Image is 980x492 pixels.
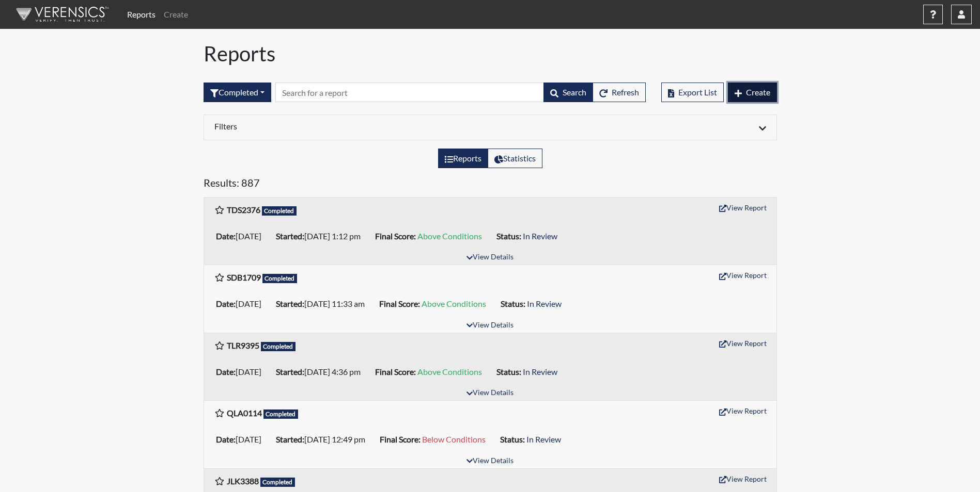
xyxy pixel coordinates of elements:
[678,87,717,97] span: Export List
[379,299,420,308] b: Final Score:
[462,319,518,333] button: View Details
[593,83,646,102] button: Refresh
[462,386,518,400] button: View Details
[262,206,297,216] span: Completed
[417,231,482,241] span: Above Conditions
[276,231,304,241] b: Started:
[276,367,304,376] b: Started:
[714,335,771,351] button: View Report
[501,299,525,308] b: Status:
[216,299,236,308] b: Date:
[261,342,296,351] span: Completed
[612,87,639,97] span: Refresh
[523,367,557,376] span: In Review
[496,367,521,376] b: Status:
[462,251,518,265] button: View Details
[462,454,518,468] button: View Details
[746,87,770,97] span: Create
[272,431,376,448] li: [DATE] 12:49 pm
[714,403,771,419] button: View Report
[216,367,236,376] b: Date:
[227,408,262,418] b: QLA0114
[714,471,771,487] button: View Report
[488,149,542,168] label: View statistics about completed interviews
[276,434,304,444] b: Started:
[212,296,272,312] li: [DATE]
[216,434,236,444] b: Date:
[526,434,561,444] span: In Review
[272,228,371,244] li: [DATE] 1:12 pm
[204,83,271,102] div: Filter by interview status
[714,200,771,216] button: View Report
[661,83,724,102] button: Export List
[496,231,521,241] b: Status:
[214,121,483,131] h6: Filters
[272,364,371,380] li: [DATE] 4:36 pm
[260,478,295,487] span: Completed
[212,228,272,244] li: [DATE]
[227,205,260,215] b: TDS2376
[227,340,259,350] b: TLR9395
[714,267,771,283] button: View Report
[375,367,416,376] b: Final Score:
[500,434,525,444] b: Status:
[204,41,777,66] h1: Reports
[417,367,482,376] span: Above Conditions
[527,299,562,308] span: In Review
[422,299,486,308] span: Above Conditions
[212,364,272,380] li: [DATE]
[263,409,299,419] span: Completed
[275,83,544,102] input: Search by Registration ID, Interview Number, or Investigation Name.
[216,231,236,241] b: Date:
[227,476,259,486] b: JLK3388
[227,272,261,282] b: SDB1709
[422,434,486,444] span: Below Conditions
[204,83,271,102] button: Completed
[262,274,298,283] span: Completed
[728,83,777,102] button: Create
[123,4,160,25] a: Reports
[380,434,421,444] b: Final Score:
[523,231,557,241] span: In Review
[438,149,488,168] label: View the list of reports
[160,4,192,25] a: Create
[207,121,774,134] div: Click to expand/collapse filters
[276,299,304,308] b: Started:
[563,87,586,97] span: Search
[212,431,272,448] li: [DATE]
[543,83,593,102] button: Search
[375,231,416,241] b: Final Score:
[204,176,777,193] h5: Results: 887
[272,296,375,312] li: [DATE] 11:33 am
